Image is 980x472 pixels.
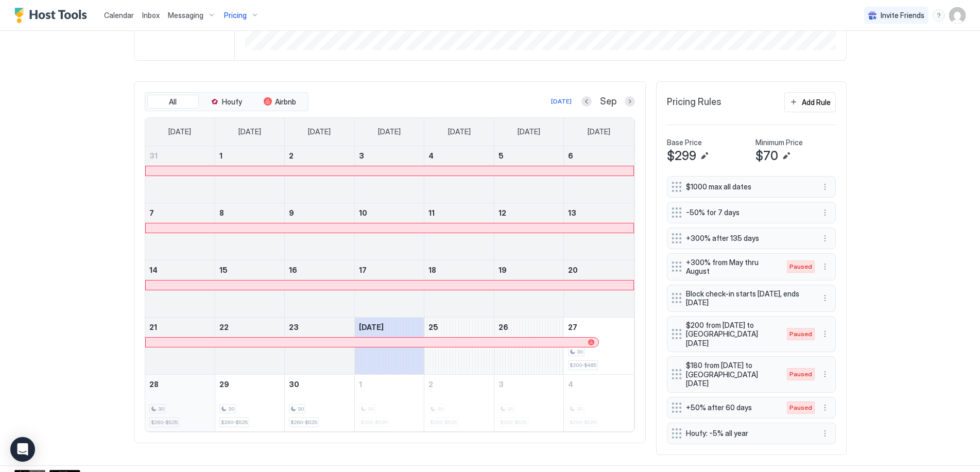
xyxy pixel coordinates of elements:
span: 30 [158,406,164,412]
span: 27 [568,323,577,331]
span: 2 [289,151,294,160]
a: September 16, 2025 [285,260,354,279]
span: 30 [298,406,304,412]
span: Houfy: -5% all year [686,429,809,438]
button: More options [819,260,831,273]
span: 17 [359,266,367,274]
span: 3 [359,151,364,160]
button: All [147,95,199,109]
span: Invite Friends [881,11,924,20]
span: $180 from [DATE] to [GEOGRAPHIC_DATA][DATE] [686,361,777,388]
td: September 16, 2025 [285,260,355,317]
div: [DATE] [551,97,572,106]
button: More options [819,181,831,193]
a: September 18, 2025 [424,260,494,279]
span: Block check-in starts [DATE], ends [DATE] [686,289,809,307]
td: September 29, 2025 [215,374,285,431]
span: +300% from May thru August [686,258,777,276]
span: 19 [498,266,507,274]
span: 8 [219,208,224,217]
a: September 25, 2025 [424,318,494,337]
span: $1000 max all dates [686,182,809,191]
a: September 6, 2025 [564,146,633,165]
td: September 11, 2025 [424,203,494,260]
span: 3 [498,380,504,389]
td: September 27, 2025 [564,317,634,374]
a: September 23, 2025 [285,318,354,337]
span: $260-$525 [290,419,317,426]
div: Add Rule [802,97,831,108]
a: Wednesday [368,118,411,146]
div: menu [819,260,831,273]
span: 30 [228,406,234,412]
a: September 7, 2025 [145,203,215,222]
td: September 25, 2025 [424,317,494,374]
td: September 5, 2025 [494,146,564,203]
span: 30 [577,348,583,355]
button: Previous month [581,96,592,107]
a: October 4, 2025 [564,375,633,394]
button: More options [819,328,831,340]
span: 15 [219,266,228,274]
button: Edit [698,150,711,162]
td: October 3, 2025 [494,374,564,431]
span: [DATE] [588,127,610,136]
span: Minimum Price [755,138,803,147]
a: September 13, 2025 [564,203,633,222]
div: menu [819,206,831,219]
td: September 9, 2025 [285,203,355,260]
td: September 19, 2025 [494,260,564,317]
a: September 17, 2025 [355,260,424,279]
button: More options [819,292,831,304]
td: September 12, 2025 [494,203,564,260]
td: September 14, 2025 [145,260,215,317]
span: 10 [359,208,367,217]
button: Add Rule [784,92,836,112]
td: September 15, 2025 [215,260,285,317]
span: 29 [219,380,229,389]
span: +300% after 135 days [686,234,809,243]
a: September 24, 2025 [355,318,424,337]
span: 18 [428,266,436,274]
a: Host Tools Logo [14,8,92,23]
a: September 29, 2025 [215,375,285,394]
span: Messaging [168,11,203,20]
span: [DATE] [448,127,471,136]
a: September 14, 2025 [145,260,215,279]
span: [DATE] [238,127,261,136]
td: September 24, 2025 [354,317,424,374]
span: Paused [789,329,812,339]
span: Paused [789,262,812,271]
span: [DATE] [308,127,331,136]
button: Houfy [201,95,252,109]
span: $200 from [DATE] to [GEOGRAPHIC_DATA][DATE] [686,321,777,348]
a: Saturday [577,118,621,146]
span: $200-$485 [570,362,596,369]
a: September 20, 2025 [564,260,633,279]
a: Friday [507,118,551,146]
a: Inbox [142,10,160,21]
td: September 18, 2025 [424,260,494,317]
span: $260-$525 [151,419,178,426]
a: Tuesday [298,118,341,146]
span: -50% for 7 days [686,208,809,217]
span: [DATE] [378,127,401,136]
td: September 28, 2025 [145,374,215,431]
td: September 20, 2025 [564,260,634,317]
td: October 4, 2025 [564,374,634,431]
span: 23 [289,323,299,331]
span: [DATE] [518,127,540,136]
span: 22 [219,323,229,331]
a: September 9, 2025 [285,203,354,222]
a: Monday [228,118,271,146]
a: October 2, 2025 [424,375,494,394]
span: 21 [149,323,157,331]
a: September 1, 2025 [215,146,285,165]
span: 13 [568,208,576,217]
div: menu [819,232,831,244]
div: Open Intercom Messenger [10,437,35,462]
a: October 1, 2025 [355,375,424,394]
button: Airbnb [254,95,306,109]
span: Inbox [142,11,160,20]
